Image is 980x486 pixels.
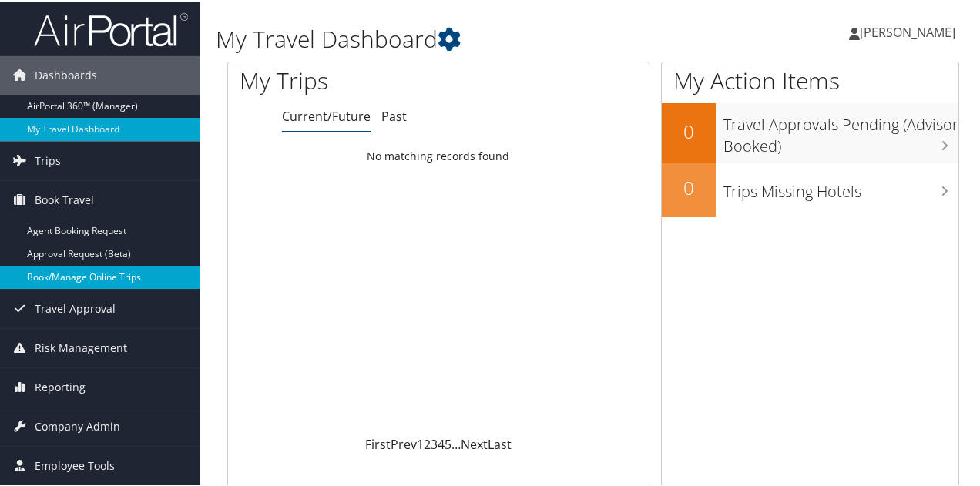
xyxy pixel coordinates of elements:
span: Book Travel [35,179,94,218]
img: airportal-logo.png [34,10,188,46]
a: 2 [424,434,431,451]
a: 0Trips Missing Hotels [662,162,958,216]
a: [PERSON_NAME] [849,8,971,54]
span: Trips [35,140,61,179]
h1: My Trips [240,63,461,96]
span: Employee Tools [35,445,115,484]
span: Risk Management [35,327,127,366]
span: Reporting [35,367,86,405]
h3: Trips Missing Hotels [723,172,958,201]
a: 4 [438,434,445,451]
a: Last [488,434,512,451]
h1: My Travel Dashboard [216,22,719,54]
h1: My Action Items [662,63,958,96]
span: Company Admin [35,406,120,444]
h3: Travel Approvals Pending (Advisor Booked) [723,105,958,156]
a: Past [381,106,407,123]
a: Current/Future [282,106,371,123]
span: Travel Approval [35,288,116,327]
a: Prev [391,434,417,451]
td: No matching records found [228,141,649,169]
a: 3 [431,434,438,451]
a: 0Travel Approvals Pending (Advisor Booked) [662,102,958,161]
span: [PERSON_NAME] [860,22,955,39]
h2: 0 [662,117,716,143]
a: 5 [445,434,451,451]
h2: 0 [662,173,716,199]
span: … [451,434,461,451]
a: Next [461,434,488,451]
span: Dashboards [35,55,97,93]
a: 1 [417,434,424,451]
a: First [365,434,391,451]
